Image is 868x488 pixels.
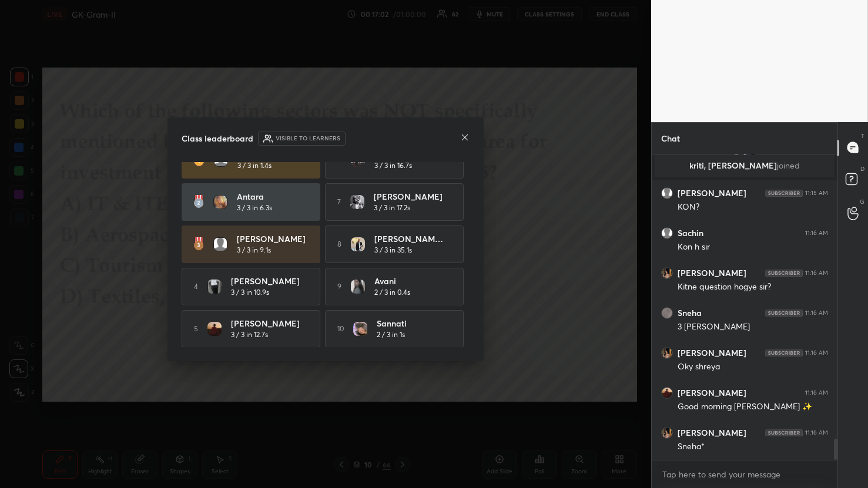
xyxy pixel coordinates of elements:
[237,233,310,245] h4: [PERSON_NAME]
[661,187,673,199] img: default.png
[652,154,837,460] div: grid
[237,245,271,255] h5: 3 / 3 in 9.1s
[213,237,227,251] img: default.png
[765,309,803,317] img: 4P8fHbbgJtejmAAAAAElFTkSuQmCC
[194,324,198,334] h5: 5
[207,322,222,336] img: 4a9062a8f7a5486d9c8129b2b7613908.jpg
[777,160,800,171] span: joined
[747,144,759,156] img: 3
[193,237,204,251] img: rank-3.169bc593.svg
[661,387,673,399] img: 4a9062a8f7a5486d9c8129b2b7613908.jpg
[661,227,673,239] img: default.png
[194,281,198,292] h5: 4
[231,329,268,340] h5: 3 / 3 in 12.7s
[231,275,304,287] h4: [PERSON_NAME]
[337,324,344,334] h5: 10
[353,322,367,336] img: afcca42328b74044bec4e7a0f8273523.jpg
[337,197,341,207] h5: 7
[374,203,410,213] h5: 3 / 3 in 17.2s
[765,270,803,277] img: 4P8fHbbgJtejmAAAAAElFTkSuQmCC
[678,401,828,413] div: Good morning [PERSON_NAME] ✨
[739,144,750,156] img: d53081271aab47e6ae074013c13e3297.jpg
[374,233,447,245] h4: [PERSON_NAME]...
[860,197,864,206] p: G
[374,190,447,203] h4: [PERSON_NAME]
[213,195,227,209] img: 8e525533432c4e61846a0dd8b0a13a8e.jpg
[231,317,304,329] h4: [PERSON_NAME]
[374,160,412,171] h5: 3 / 3 in 16.7s
[860,164,864,173] p: D
[678,428,746,438] h6: [PERSON_NAME]
[237,190,310,203] h4: Antara
[678,441,828,453] div: Sneha*
[350,195,364,209] img: 7db24619b17d4e8cb72bb977f3211909.jpg
[662,161,827,170] p: kriti, [PERSON_NAME]
[678,281,828,293] div: Kitne question hogye sir?
[193,195,204,209] img: rank-2.3a33aca6.svg
[805,349,828,356] div: 11:16 AM
[661,267,673,279] img: 46789c6810e14964b55750d71e247943.jpg
[678,308,702,318] h6: Sneha
[276,134,340,143] h6: Visible to learners
[678,268,746,278] h6: [PERSON_NAME]
[861,132,864,140] p: T
[765,429,803,436] img: 4P8fHbbgJtejmAAAAAElFTkSuQmCC
[351,280,365,294] img: 1f454bbfbb4e46a3a1e11cc953c35944.jpg
[661,307,673,319] img: 8f3196fabe974168b77d08ac03fc87a1.jpg
[337,239,341,250] h5: 8
[805,190,828,197] div: 11:15 AM
[374,275,447,287] h4: Avani
[237,203,272,213] h5: 3 / 3 in 6.3s
[678,201,828,213] div: KON?
[765,190,803,197] img: 4P8fHbbgJtejmAAAAAElFTkSuQmCC
[805,270,828,277] div: 11:16 AM
[337,281,341,292] h5: 9
[652,123,689,154] p: Chat
[377,329,405,340] h5: 2 / 3 in 1s
[678,361,828,373] div: Oky shreya
[377,317,450,329] h4: Sannati
[678,241,828,253] div: Kon h sir
[678,388,746,398] h6: [PERSON_NAME]
[374,287,410,298] h5: 2 / 3 in 0.4s
[661,427,673,439] img: 46789c6810e14964b55750d71e247943.jpg
[374,245,412,255] h5: 3 / 3 in 35.1s
[678,348,746,358] h6: [PERSON_NAME]
[237,160,272,171] h5: 3 / 3 in 1.4s
[805,389,828,396] div: 11:16 AM
[805,309,828,317] div: 11:16 AM
[805,230,828,237] div: 11:16 AM
[661,347,673,359] img: 46789c6810e14964b55750d71e247943.jpg
[678,321,828,333] div: 3 [PERSON_NAME]
[678,188,746,198] h6: [PERSON_NAME]
[765,349,803,356] img: 4P8fHbbgJtejmAAAAAElFTkSuQmCC
[231,287,269,298] h5: 3 / 3 in 10.9s
[207,280,222,294] img: ecb52430a62d4314be170e312e9ecca4.jpg
[182,132,253,144] h4: Class leaderboard
[678,228,703,238] h6: Sachin
[805,429,828,436] div: 11:16 AM
[351,237,365,251] img: 3
[730,144,742,156] img: default.png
